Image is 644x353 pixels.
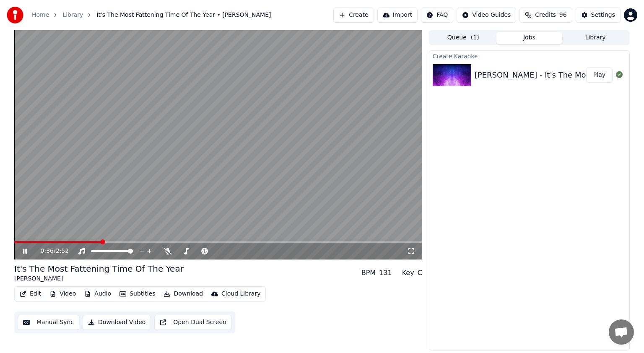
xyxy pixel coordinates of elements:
div: 131 [379,268,392,278]
button: Download [160,288,206,300]
img: youka [7,7,23,23]
div: C [418,268,422,278]
div: Cloud Library [221,290,260,298]
span: 96 [559,11,567,19]
button: Manual Sync [18,315,79,330]
span: 0:36 [41,247,54,255]
button: FAQ [421,8,453,23]
div: Open chat [609,319,634,345]
nav: breadcrumb [32,11,271,19]
div: Key [402,268,414,278]
button: Subtitles [116,288,158,300]
span: Credits [535,11,556,19]
a: Home [32,11,49,19]
button: Download Video [83,315,151,330]
button: Create [333,8,374,23]
button: Library [562,32,628,44]
button: Audio [81,288,114,300]
span: 2:52 [56,247,69,255]
div: It's The Most Fattening Time Of The Year [14,263,184,275]
div: Settings [591,11,615,19]
button: Credits96 [519,8,572,23]
button: Settings [576,8,621,23]
button: Video [46,288,79,300]
div: [PERSON_NAME] [14,275,184,283]
span: ( 1 ) [471,34,479,42]
button: Jobs [496,32,563,44]
button: Open Dual Screen [154,315,232,330]
a: Library [62,11,83,19]
button: Import [377,8,418,23]
button: Edit [16,288,44,300]
div: / [41,247,61,255]
button: Play [586,67,613,83]
div: Create Karaoke [429,51,629,61]
button: Video Guides [457,8,516,23]
span: It's The Most Fattening Time Of The Year • [PERSON_NAME] [96,11,271,19]
button: Queue [430,32,496,44]
div: BPM [361,268,376,278]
